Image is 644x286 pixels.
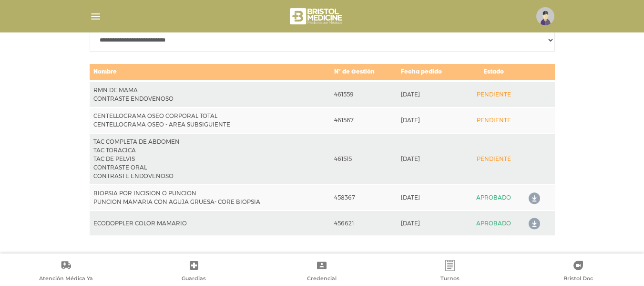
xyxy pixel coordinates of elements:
[464,81,523,107] td: PENDIENTE
[307,275,337,284] span: Credencial
[330,107,397,133] td: 461567
[397,211,464,236] td: [DATE]
[330,81,397,107] td: 461559
[397,64,464,81] td: Fecha pedido
[464,133,523,185] td: PENDIENTE
[563,275,593,284] span: Bristol Doc
[90,11,102,22] img: Cober_menu-lines-white.svg
[2,260,130,284] a: Atención Médica Ya
[90,64,331,81] td: Nombre
[397,107,464,133] td: [DATE]
[258,260,386,284] a: Credencial
[464,211,523,236] td: APROBADO
[330,133,397,185] td: 461515
[397,81,464,107] td: [DATE]
[90,133,331,185] td: TAC COMPLETA DE ABDOMEN TAC TORACICA TAC DE PELVIS CONTRASTE ORAL CONTRASTE ENDOVENOSO
[330,64,397,81] td: N° de Gestión
[130,260,258,284] a: Guardias
[288,5,345,28] img: bristol-medicine-blanco.png
[90,81,331,107] td: RMN DE MAMA CONTRASTE ENDOVENOSO
[464,64,523,81] td: Estado
[514,260,642,284] a: Bristol Doc
[397,133,464,185] td: [DATE]
[90,185,331,211] td: BIOPSIA POR INCISION O PUNCION PUNCION MAMARIA CON AGUJA GRUESA- CORE BIOPSIA
[39,275,93,284] span: Atención Médica Ya
[464,185,523,211] td: APROBADO
[182,275,206,284] span: Guardias
[90,211,331,236] td: ECODOPPLER COLOR MAMARIO
[90,107,331,133] td: CENTELLOGRAMA OSEO CORPORAL TOTAL CENTELLOGRAMA OSEO - AREA SUBSIGUIENTE
[536,7,554,25] img: profile-placeholder.svg
[440,275,460,284] span: Turnos
[397,185,464,211] td: [DATE]
[330,185,397,211] td: 458367
[330,211,397,236] td: 456621
[464,107,523,133] td: PENDIENTE
[386,260,514,284] a: Turnos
